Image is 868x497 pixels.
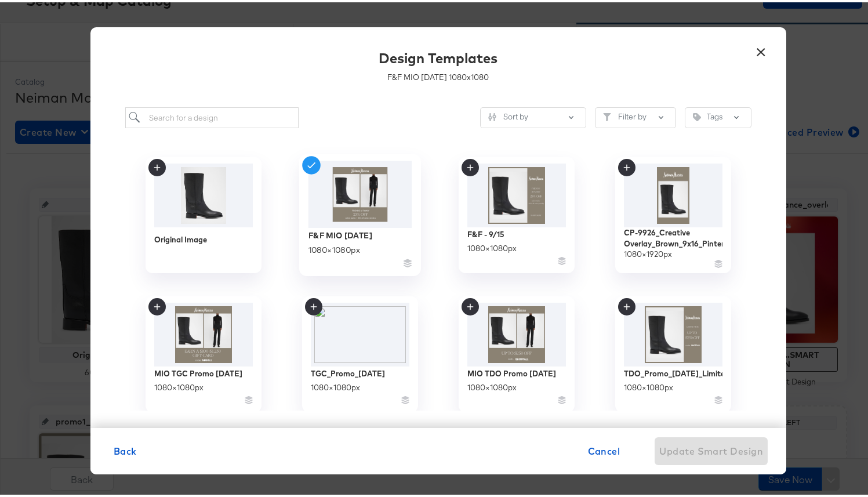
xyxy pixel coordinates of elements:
[751,37,772,57] button: ×
[459,294,575,410] div: MIO TDO Promo [DATE]1080×1080px
[379,46,498,66] div: Design Templates
[693,111,701,119] svg: Tag
[308,159,412,226] img: bJI65DNXEvr64O0QI9fo8Q.jpg
[624,161,722,225] img: ms0raBJA3wsAnd1R1ujlyA.jpg
[685,105,751,126] button: TagTags
[467,227,504,238] div: F&F - 9/15
[146,155,262,271] div: Original Image
[114,441,137,457] span: Back
[480,105,586,126] button: SlidersSort by
[154,233,207,244] div: Original Image
[467,241,517,252] div: 1080 × 1080 px
[595,105,676,126] button: FilterFilter by
[109,435,141,463] button: Back
[311,366,385,377] div: TGC_Promo_[DATE]
[615,155,731,271] div: CP-9926_Creative Overlay_Brown_9x16_Pinterest1080×1920px
[302,294,418,410] div: TGC_Promo_[DATE]1080×1080px
[488,111,496,119] svg: Sliders
[388,70,489,81] div: F&F MIO [DATE] 1080 x 1080
[615,294,731,410] div: TDO_Promo_[DATE]_LimitedTime1080×1080px
[154,161,253,225] img: nm_4849572_100106_m
[154,300,253,364] img: v_IiGlOQZLyBsk4nWJIfXw.jpg
[459,155,575,271] div: F&F - 9/151080×1080px
[467,366,556,377] div: MIO TDO Promo [DATE]
[588,441,620,457] span: Cancel
[308,227,372,238] div: F&F MIO [DATE]
[299,152,421,274] div: F&F MIO [DATE]1080×1080px
[125,105,299,126] input: Search for a design
[624,366,722,377] div: TDO_Promo_[DATE]_LimitedTime
[311,380,360,391] div: 1080 × 1080 px
[154,380,204,391] div: 1080 × 1080 px
[467,300,566,364] img: gek34DaszPyPc4F_0WRyFA.jpg
[624,246,672,257] div: 1080 × 1920 px
[583,435,625,463] button: Cancel
[154,366,242,377] div: MIO TGC Promo [DATE]
[624,380,673,391] div: 1080 × 1080 px
[467,380,517,391] div: 1080 × 1080 px
[624,300,722,364] img: tUxJTE-08BzBIEs-jGUvYQ.jpg
[624,225,722,246] div: CP-9926_Creative Overlay_Brown_9x16_Pinterest
[603,111,611,119] svg: Filter
[467,161,566,225] img: 5F4piyLAjGcWo4XyTmZbqQ.jpg
[311,300,409,364] img: 9eMwCAvMiAX7PpMlslsvJA.jp
[308,242,360,253] div: 1080 × 1080 px
[146,294,262,410] div: MIO TGC Promo [DATE]1080×1080px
